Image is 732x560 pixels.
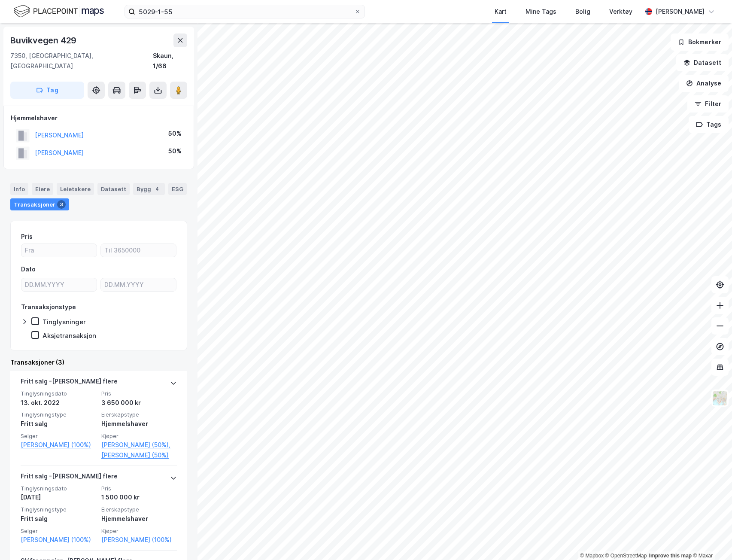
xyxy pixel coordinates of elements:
div: Buvikvegen 429 [10,33,78,47]
a: [PERSON_NAME] (100%) [21,440,96,450]
div: [PERSON_NAME] [656,6,705,17]
div: Leietakere [57,183,94,195]
div: 4 [153,185,161,193]
div: Aksjetransaksjon [43,332,96,340]
a: Mapbox [580,553,604,559]
div: 3 650 000 kr [101,398,177,408]
div: Fritt salg [21,419,96,429]
button: Analyse [679,75,729,92]
div: Verktøy [609,6,632,17]
div: Transaksjoner (3) [10,357,187,368]
div: Eiere [32,183,53,195]
div: 13. okt. 2022 [21,398,96,408]
div: Info [10,183,28,195]
div: Kart [495,6,507,17]
a: [PERSON_NAME] (100%) [21,535,96,545]
div: Kontrollprogram for chat [689,519,732,560]
input: DD.MM.YYYY [101,278,176,291]
div: 50% [168,128,182,139]
div: Fritt salg - [PERSON_NAME] flere [21,376,118,390]
div: Fritt salg [21,514,96,524]
a: OpenStreetMap [605,553,647,559]
button: Datasett [676,54,729,71]
a: [PERSON_NAME] (50%) [101,450,177,460]
input: Søk på adresse, matrikkel, gårdeiere, leietakere eller personer [135,5,354,18]
div: Pris [21,231,33,242]
div: Bolig [575,6,590,17]
span: Kjøper [101,527,177,535]
div: Tinglysninger [43,318,86,326]
div: 3 [57,200,66,209]
div: 7350, [GEOGRAPHIC_DATA], [GEOGRAPHIC_DATA] [10,51,153,71]
div: Hjemmelshaver [11,113,187,123]
span: Tinglysningsdato [21,390,96,397]
span: Pris [101,485,177,492]
div: Fritt salg - [PERSON_NAME] flere [21,471,118,485]
span: Tinglysningsdato [21,485,96,492]
button: Tag [10,82,84,99]
a: [PERSON_NAME] (100%) [101,535,177,545]
div: Skaun, 1/66 [153,51,187,71]
span: Kjøper [101,432,177,440]
div: Transaksjoner [10,198,69,210]
div: Bygg [133,183,165,195]
span: Eierskapstype [101,411,177,418]
button: Bokmerker [671,33,729,51]
img: Z [712,390,728,406]
div: Dato [21,264,36,274]
div: [DATE] [21,492,96,502]
div: ESG [168,183,187,195]
span: Eierskapstype [101,506,177,513]
iframe: Chat Widget [689,519,732,560]
input: Fra [21,244,97,257]
span: Tinglysningstype [21,411,96,418]
div: 50% [168,146,182,156]
span: Selger [21,432,96,440]
input: DD.MM.YYYY [21,278,97,291]
span: Selger [21,527,96,535]
span: Pris [101,390,177,397]
div: 1 500 000 kr [101,492,177,502]
div: Hjemmelshaver [101,419,177,429]
span: Tinglysningstype [21,506,96,513]
a: [PERSON_NAME] (50%), [101,440,177,450]
a: Improve this map [649,553,692,559]
button: Filter [687,95,729,113]
input: Til 3650000 [101,244,176,257]
div: Transaksjonstype [21,302,76,312]
div: Hjemmelshaver [101,514,177,524]
img: logo.f888ab2527a4732fd821a326f86c7f29.svg [14,4,104,19]
button: Tags [689,116,729,133]
div: Datasett [97,183,130,195]
div: Mine Tags [525,6,556,17]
